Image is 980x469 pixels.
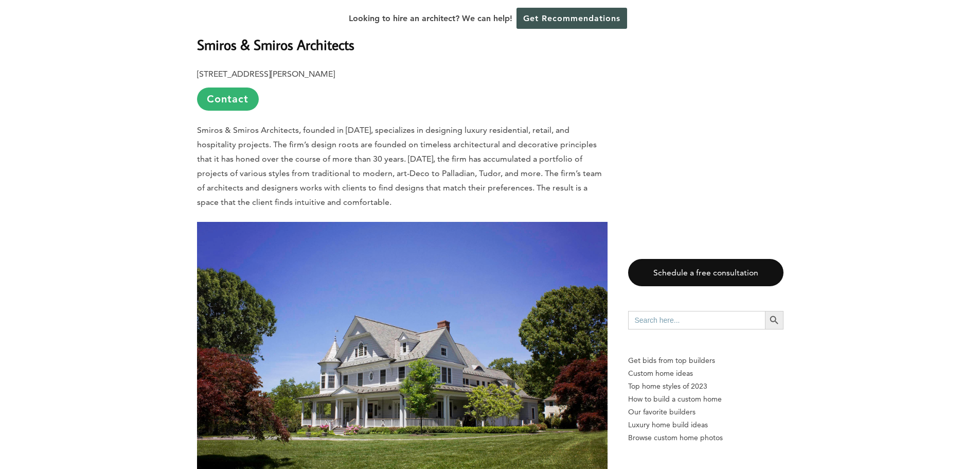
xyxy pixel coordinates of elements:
[782,395,968,457] iframe: Drift Widget Chat Controller
[197,88,259,111] a: Contact
[516,8,627,29] a: Get Recommendations
[628,419,783,431] a: Luxury home build ideas
[628,393,783,406] a: How to build a custom home
[628,259,783,286] a: Schedule a free consultation
[769,315,780,326] svg: Search
[628,367,783,380] a: Custom home ideas
[628,354,783,367] p: Get bids from top builders
[628,311,765,329] input: Search here...
[197,36,354,54] b: Smiros & Smiros Architects
[628,431,783,444] a: Browse custom home photos
[628,406,783,419] a: Our favorite builders
[197,125,602,207] span: Smiros & Smiros Architects, founded in [DATE], specializes in designing luxury residential, retai...
[628,380,783,393] a: Top home styles of 2023
[197,69,335,79] b: [STREET_ADDRESS][PERSON_NAME]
